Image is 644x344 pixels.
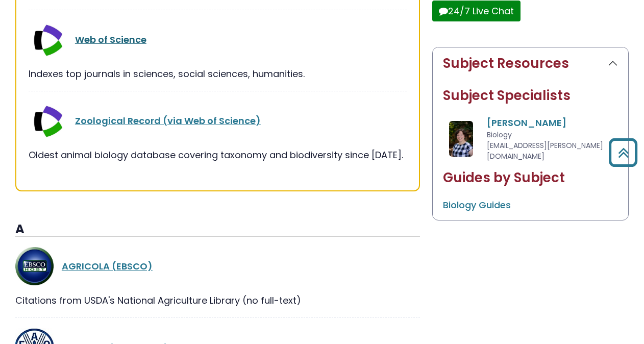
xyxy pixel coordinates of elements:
[432,1,521,21] button: 24/7 Live Chat
[433,47,628,80] button: Subject Resources
[15,222,420,237] h3: A
[605,143,641,162] a: Back to Top
[15,293,420,307] div: Citations from USDA's National Agriculture Library (no full-text)
[487,140,603,161] span: [EMAIL_ADDRESS][PERSON_NAME][DOMAIN_NAME]
[487,130,512,140] span: Biology
[75,114,261,127] a: Zoological Record (via Web of Science)
[62,260,153,273] a: AGRICOLA (EBSCO)
[443,199,511,211] a: Biology Guides
[487,116,566,129] a: [PERSON_NAME]
[443,170,618,186] h2: Guides by Subject
[443,88,618,104] h2: Subject Specialists
[75,33,146,46] a: Web of Science
[449,121,473,157] img: Amanda Matthysse
[29,67,407,81] div: Indexes top journals in sciences, social sciences, humanities.
[29,148,407,162] div: Oldest animal biology database covering taxonomy and biodiversity since [DATE].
